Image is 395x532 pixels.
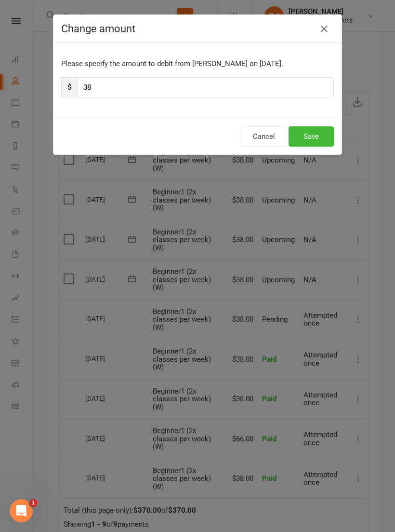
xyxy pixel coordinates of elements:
p: Please specify the amount to debit from [PERSON_NAME] on [DATE]. [61,58,334,69]
iframe: Intercom live chat [10,499,33,522]
span: 1 [29,499,37,507]
button: Save [289,126,334,147]
h4: Change amount [61,23,334,35]
span: $ [61,77,77,97]
button: Close [316,21,332,37]
button: Cancel [242,126,286,147]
